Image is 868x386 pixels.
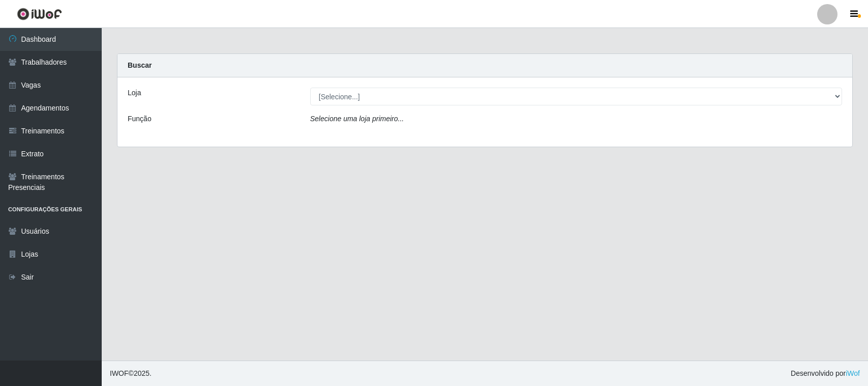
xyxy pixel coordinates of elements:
[128,88,141,98] label: Loja
[110,368,152,379] span: © 2025 .
[128,61,152,69] strong: Buscar
[791,368,860,379] span: Desenvolvido por
[17,8,62,20] img: CoreUI Logo
[128,114,152,124] label: Função
[846,369,860,377] a: iWof
[110,369,129,377] span: IWOF
[310,115,404,123] i: Selecione uma loja primeiro...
